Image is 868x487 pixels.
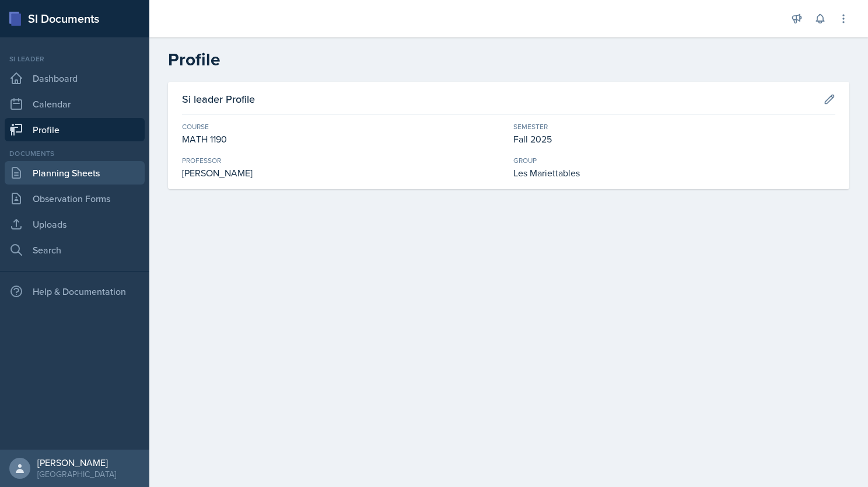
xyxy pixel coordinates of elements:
div: Si leader [5,54,145,64]
div: Les Mariettables [513,166,835,180]
a: Uploads [5,213,145,236]
div: Fall 2025 [513,132,835,146]
div: Group [513,155,835,166]
a: Planning Sheets [5,161,145,185]
div: Semester [513,121,835,132]
div: Help & Documentation [5,280,145,303]
a: Calendar [5,92,145,116]
a: Search [5,238,145,262]
h3: Si leader Profile [182,91,255,107]
div: Documents [5,148,145,159]
a: Observation Forms [5,187,145,210]
a: Dashboard [5,67,145,90]
h2: Profile [168,49,849,70]
div: MATH 1190 [182,132,504,146]
div: Professor [182,155,504,166]
div: [PERSON_NAME] [182,166,504,180]
div: [GEOGRAPHIC_DATA] [37,468,116,480]
div: [PERSON_NAME] [37,457,116,468]
div: Course [182,121,504,132]
a: Profile [5,118,145,141]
